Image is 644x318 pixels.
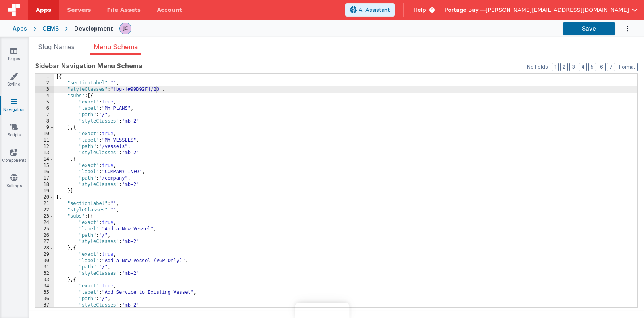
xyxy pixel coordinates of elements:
[579,63,587,71] button: 4
[35,194,54,201] div: 20
[42,25,59,33] div: GEMS
[35,118,54,125] div: 8
[359,6,390,14] span: AI Assistant
[345,3,395,17] button: AI Assistant
[525,63,550,71] button: No Folds
[35,74,54,80] div: 1
[35,289,54,296] div: 35
[444,6,638,14] button: Portage Bay — [PERSON_NAME][EMAIL_ADDRESS][DOMAIN_NAME]
[35,112,54,118] div: 7
[35,220,54,226] div: 24
[35,207,54,213] div: 22
[35,156,54,163] div: 14
[598,63,606,71] button: 6
[36,6,51,14] span: Apps
[35,99,54,105] div: 5
[552,63,559,71] button: 1
[563,22,615,35] button: Save
[35,144,54,150] div: 12
[35,61,142,71] span: Sidebar Navigation Menu Schema
[35,245,54,251] div: 28
[35,302,54,308] div: 37
[617,63,638,71] button: Format
[107,6,141,14] span: File Assets
[35,213,54,220] div: 23
[35,182,54,188] div: 18
[35,188,54,194] div: 19
[94,43,138,51] span: Menu Schema
[35,137,54,144] div: 11
[35,86,54,93] div: 3
[13,25,27,33] div: Apps
[35,131,54,137] div: 10
[444,6,486,14] span: Portage Bay —
[35,150,54,156] div: 13
[35,169,54,175] div: 16
[607,63,615,71] button: 7
[35,105,54,112] div: 6
[35,125,54,131] div: 9
[35,277,54,283] div: 33
[35,226,54,232] div: 25
[35,251,54,258] div: 29
[35,283,54,289] div: 34
[35,201,54,207] div: 21
[67,6,91,14] span: Servers
[35,163,54,169] div: 15
[560,63,568,71] button: 2
[615,21,631,37] button: Options
[413,6,426,14] span: Help
[35,258,54,264] div: 30
[35,239,54,245] div: 27
[588,63,596,71] button: 5
[486,6,629,14] span: [PERSON_NAME][EMAIL_ADDRESS][DOMAIN_NAME]
[35,270,54,277] div: 32
[35,175,54,182] div: 17
[569,63,577,71] button: 3
[35,264,54,270] div: 31
[38,43,75,51] span: Slug Names
[120,23,131,34] img: 5d1ca2343d4fbe88511ed98663e9c5d3
[35,232,54,239] div: 26
[35,93,54,99] div: 4
[35,80,54,86] div: 2
[74,25,113,33] div: Development
[35,296,54,302] div: 36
